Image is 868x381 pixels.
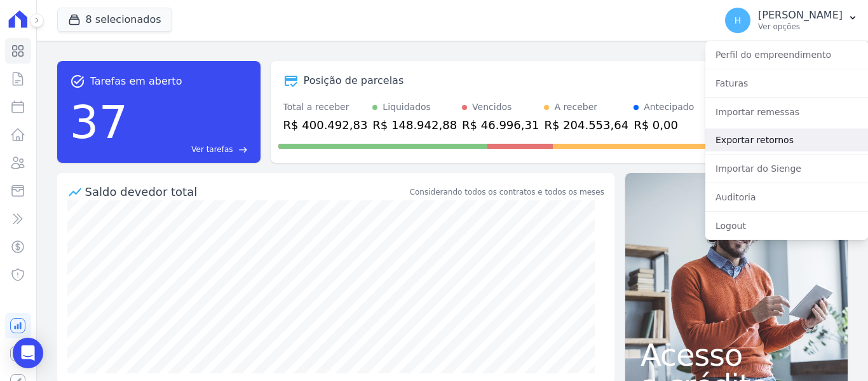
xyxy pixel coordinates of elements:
a: Faturas [705,72,868,95]
div: Considerando todos os contratos e todos os meses [410,186,604,198]
p: [PERSON_NAME] [758,9,843,22]
div: R$ 148.942,88 [372,116,457,134]
div: Saldo devedor total [85,183,407,200]
div: Total a receber [283,100,368,114]
div: Posição de parcelas [304,73,404,88]
a: Auditoria [705,186,868,209]
div: A receber [554,100,597,114]
a: Importar do Sienge [705,157,868,180]
div: Liquidados [383,100,431,114]
div: Open Intercom Messenger [13,338,43,368]
button: 8 selecionados [57,8,172,32]
a: Importar remessas [705,100,868,123]
a: Ver tarefas east [133,144,247,155]
div: Vencidos [472,100,512,114]
span: H [735,16,742,25]
a: Exportar retornos [705,128,868,151]
a: Logout [705,214,868,237]
div: R$ 46.996,31 [462,116,539,134]
span: Acesso [641,340,832,370]
span: task_alt [70,74,85,89]
span: east [238,145,248,155]
div: R$ 204.553,64 [544,116,628,134]
span: Ver tarefas [191,144,233,155]
span: Tarefas em aberto [90,74,182,89]
div: 37 [70,89,128,155]
div: R$ 0,00 [634,116,694,134]
div: Antecipado [644,100,694,114]
p: Ver opções [758,22,843,32]
a: Perfil do empreendimento [705,43,868,66]
div: R$ 400.492,83 [283,116,368,134]
button: H [PERSON_NAME] Ver opções [715,3,868,38]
